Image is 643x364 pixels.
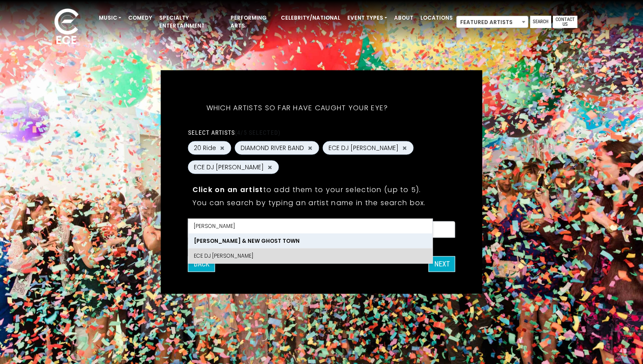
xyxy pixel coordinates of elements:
[277,10,344,25] a: Celebrity/National
[307,144,314,152] button: Remove DIAMOND RIVER BAND
[192,185,263,195] strong: Click on an artist
[189,234,433,248] li: [PERSON_NAME] & New Ghost Town
[189,219,433,234] li: [PERSON_NAME]
[235,129,280,136] span: (4/5 selected)
[328,143,398,153] span: ECE DJ [PERSON_NAME]
[417,10,456,25] a: Locations
[194,163,264,172] span: ECE DJ [PERSON_NAME]
[188,256,215,272] button: Back
[429,256,455,272] button: Next
[227,10,277,33] a: Performing Arts
[188,92,407,124] h5: Which artists so far have caught your eye?
[241,143,304,153] span: DIAMOND RIVER BAND
[344,10,391,25] a: Event Types
[401,144,408,152] button: Remove ECE DJ BEN FELTON
[266,163,273,171] button: Remove ECE DJ DANIEL JORDAN
[125,10,156,25] a: Comedy
[219,144,226,152] button: Remove 20 Ride
[456,16,528,28] span: Featured Artists
[194,143,216,153] span: 20 Ride
[457,16,528,28] span: Featured Artists
[188,129,280,136] label: Select artists
[95,10,125,25] a: Music
[553,16,577,28] a: Contact Us
[192,197,451,208] p: You can search by typing an artist name in the search box.
[192,184,451,195] p: to add them to your selection (up to 5).
[530,16,551,28] a: Search
[189,248,433,263] li: ECE DJ [PERSON_NAME]
[45,6,88,49] img: ece_new_logo_whitev2-1.png
[391,10,417,25] a: About
[156,10,227,33] a: Specialty Entertainment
